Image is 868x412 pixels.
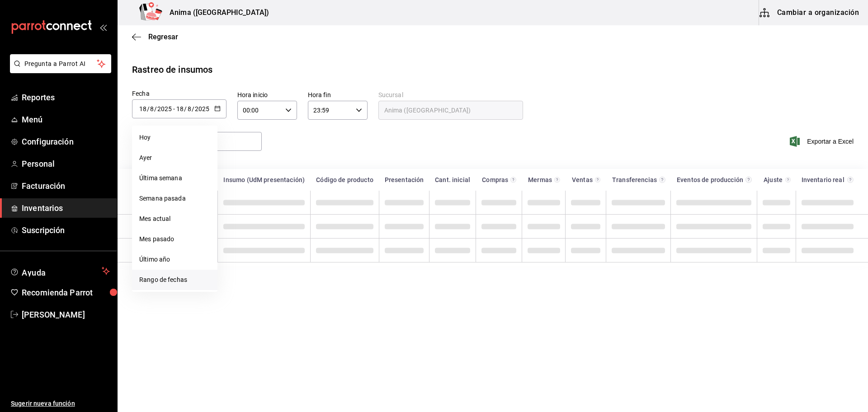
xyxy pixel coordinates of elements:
div: Transferencias [611,176,657,183]
span: Sugerir nueva función [11,399,110,408]
input: Month [187,105,192,112]
span: - [173,105,175,112]
span: Facturación [22,180,110,192]
div: Inventario real [802,176,846,183]
input: Year [194,105,210,112]
label: Sucursal [378,92,523,98]
svg: Total de presentación del insumo vendido en el rango de fechas seleccionado. [595,176,600,183]
div: Insumo (UdM presentación) [223,176,305,183]
input: Day [176,105,184,112]
label: Hora inicio [237,92,297,98]
span: Fecha [132,90,150,97]
span: Configuración [22,136,110,148]
svg: Total de presentación del insumo comprado en el rango de fechas seleccionado. [510,176,516,183]
span: Personal [22,158,110,170]
span: / [192,105,194,112]
span: Menú [22,113,110,126]
svg: Cantidad registrada mediante Ajuste manual y conteos en el rango de fechas seleccionado. [785,176,791,183]
span: Inventarios [22,202,110,214]
div: Mermas [527,176,553,183]
h3: Anima ([GEOGRAPHIC_DATA]) [162,7,269,18]
li: Mes pasado [132,229,217,249]
div: Código de producto [316,176,374,183]
span: Recomienda Parrot [22,286,110,299]
li: Rango de fechas [132,270,217,290]
svg: Inventario real = + compras - ventas - mermas - eventos de producción +/- transferencias +/- ajus... [847,176,854,183]
li: Hoy [132,127,217,148]
div: Presentación [384,176,424,183]
button: Pregunta a Parrot AI [10,54,111,73]
label: Hora fin [308,92,368,98]
span: / [184,105,187,112]
span: / [154,105,157,112]
input: Day [139,105,147,112]
li: Último año [132,249,217,270]
input: Year [157,105,172,112]
a: Pregunta a Parrot AI [6,66,111,75]
button: open_drawer_menu [99,23,107,31]
li: Última semana [132,168,217,188]
svg: Total de presentación del insumo transferido ya sea fuera o dentro de la sucursal en el rango de ... [659,176,665,183]
span: Ayuda [22,266,98,276]
div: Ventas [571,176,594,183]
svg: Total de presentación del insumo mermado en el rango de fechas seleccionado. [554,176,560,183]
div: Cant. inicial [435,176,471,183]
button: Regresar [132,33,178,41]
li: Ayer [132,148,217,168]
span: Reportes [22,91,110,103]
div: Compras [481,176,509,183]
span: Suscripción [22,224,110,236]
span: / [147,105,150,112]
li: Mes actual [132,209,217,229]
div: Eventos de producción [676,176,744,183]
div: Rastreo de insumos [132,63,212,76]
span: Regresar [148,33,178,41]
svg: Total de presentación del insumo utilizado en eventos de producción en el rango de fechas selecci... [745,176,752,183]
span: Pregunta a Parrot AI [24,59,97,69]
span: [PERSON_NAME] [22,309,110,321]
li: Semana pasada [132,188,217,209]
div: Ajuste [763,176,783,183]
input: Month [150,105,154,112]
button: Exportar a Excel [792,136,854,147]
